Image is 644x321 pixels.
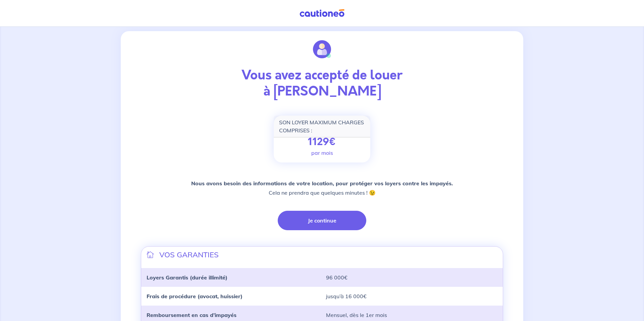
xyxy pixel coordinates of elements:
p: Vous avez accepté de louer à [PERSON_NAME] [141,67,503,100]
p: Cela ne prendra que quelques minutes ! 😉 [191,179,453,197]
div: SON LOYER MAXIMUM CHARGES COMPRISES : [274,116,370,137]
span: € [329,134,336,149]
p: VOS GARANTIES [159,249,219,260]
strong: Nous avons besoin des informations de votre location, pour protéger vos loyers contre les impayés. [191,180,453,187]
strong: Frais de procédure (avocat, huissier) [147,293,243,300]
strong: Loyers Garantis (durée illimité) [147,274,227,281]
img: Cautioneo [297,9,347,17]
p: jusqu’à 16 000€ [326,292,497,300]
strong: Remboursement en cas d’impayés [147,312,236,318]
p: Mensuel, dès le 1er mois [326,311,497,319]
p: par mois [311,149,333,157]
p: 96 000€ [326,273,497,281]
button: Je continue [278,211,366,230]
p: 1129 [308,136,336,148]
img: illu_account_valid.svg [313,40,331,58]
